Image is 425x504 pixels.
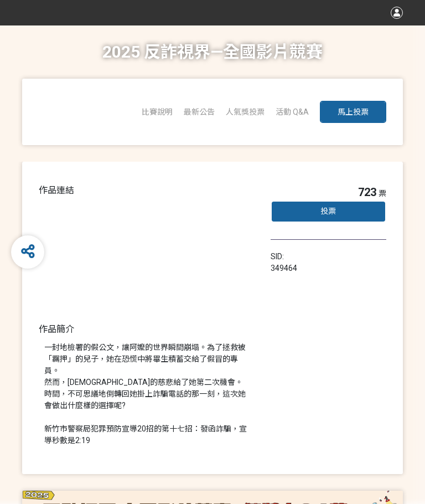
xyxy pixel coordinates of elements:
span: 723 [358,186,376,199]
button: 馬上投票 [320,101,386,123]
span: 作品連結 [39,185,74,196]
h1: 2025 反詐視界—全國影片競賽 [102,25,323,79]
span: 投票 [320,207,336,215]
a: 活動 Q&A [276,107,309,116]
span: 作品簡介 [39,324,74,335]
div: 一封地檢署的假公文，讓阿嬤的世界瞬間崩塌。為了拯救被「羈押」的兒子，她在恐慌中將畢生積蓄交給了假冒的專員。 然而，[DEMOGRAPHIC_DATA]的慈悲給了她第二次機會。 時間，不可思議地倒... [44,342,248,446]
span: SID: 349464 [271,252,297,272]
span: 票 [379,189,386,198]
span: 馬上投票 [338,107,369,116]
iframe: IFrame Embed [300,251,355,262]
a: 最新公告 [184,107,215,116]
a: 比賽說明 [142,107,173,116]
span: 人氣獎投票 [226,107,265,116]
